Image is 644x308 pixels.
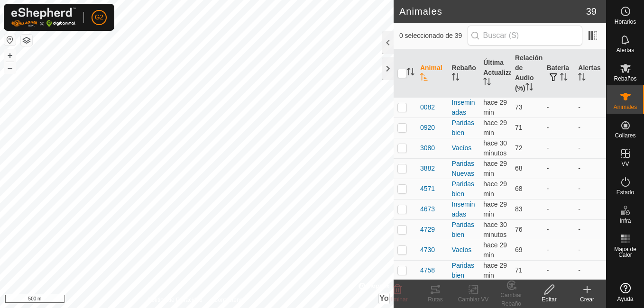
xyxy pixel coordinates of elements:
span: Animales [614,104,637,110]
div: Paridas bien [452,261,476,281]
span: Horarios [615,19,636,25]
span: 15 sept 2025, 8:06 [483,160,507,177]
a: Contáctenos [214,296,246,304]
font: Rebaño [452,64,476,72]
div: Paridas bien [452,179,476,199]
span: 15 sept 2025, 8:06 [483,221,507,238]
button: Yo [379,293,389,304]
td: - [543,158,575,179]
span: 4758 [420,265,435,275]
div: Cambiar Rebaño [492,291,530,308]
td: - [574,138,606,158]
span: Mapa de Calor [609,246,642,258]
span: 3882 [420,163,435,173]
td: - [574,219,606,240]
td: - [574,97,606,118]
p-sorticon: Activar para ordenar [452,74,460,82]
div: Crear [568,295,606,304]
font: Animal [420,64,442,72]
span: 69 [515,246,523,254]
span: Rebaños [614,76,636,82]
span: Collares [615,133,635,138]
div: Inseminadas [452,199,476,219]
a: Ayuda [607,279,644,306]
span: 68 [515,185,523,192]
td: - [574,240,606,260]
td: - [543,97,575,118]
span: 15 sept 2025, 8:06 [483,200,507,218]
span: 76 [515,226,523,233]
span: 15 sept 2025, 8:06 [483,119,507,136]
span: Eliminar [387,296,407,303]
div: Vacíos [452,245,476,255]
span: 0 seleccionado de 39 [399,31,468,41]
span: 71 [515,124,523,131]
p-sorticon: Activar para ordenar [483,79,491,87]
span: Estado [616,190,634,195]
a: Política de Privacidad [148,296,202,304]
span: Yo [379,294,388,302]
div: Paridas bien [452,118,476,138]
span: 15 sept 2025, 8:06 [483,241,507,259]
span: 71 [515,266,523,274]
div: Editar [530,295,568,304]
span: 3080 [420,143,435,153]
img: Logo Gallagher [11,8,76,27]
td: - [574,260,606,281]
span: 15 sept 2025, 8:06 [483,180,507,198]
button: Capas del Mapa [21,35,32,46]
p-sorticon: Activar para ordenar [420,74,428,82]
input: Buscar (S) [468,26,582,45]
div: Rutas [416,295,454,304]
span: 15 sept 2025, 8:06 [483,99,507,116]
font: Alertas [578,64,600,72]
button: Restablecer Mapa [4,34,16,45]
button: + [4,50,16,61]
h2: Animales [399,6,586,17]
td: - [574,199,606,219]
div: Cambiar VV [454,295,492,304]
div: Paridas Nuevas [452,159,476,179]
td: - [543,179,575,199]
p-sorticon: Activar para ordenar [407,69,414,77]
p-sorticon: Activar para ordenar [525,84,533,92]
span: Alertas [616,47,634,53]
span: Ayuda [617,296,634,302]
span: Infra [619,218,631,224]
span: 15 sept 2025, 8:06 [483,139,507,157]
span: VV [621,161,629,167]
td: - [543,240,575,260]
div: Vacíos [452,143,476,153]
td: - [543,199,575,219]
font: Relación de Audio (%) [515,54,543,92]
td: - [543,219,575,240]
span: 83 [515,205,523,213]
span: 15 sept 2025, 8:07 [483,262,507,279]
font: Batería [547,64,569,72]
p-sorticon: Activar para ordenar [560,74,568,82]
span: 4730 [420,245,435,255]
span: G2 [95,12,104,22]
td: - [574,118,606,138]
span: 0082 [420,102,435,112]
button: – [4,62,16,73]
td: - [574,179,606,199]
font: Última Actualización [483,59,526,76]
td: - [543,118,575,138]
p-sorticon: Activar para ordenar [578,74,586,82]
span: 4571 [420,184,435,194]
div: Inseminadas [452,98,476,118]
td: - [543,260,575,281]
span: 72 [515,144,523,152]
td: - [574,158,606,179]
span: 0920 [420,123,435,133]
span: 4729 [420,225,435,235]
span: 73 [515,103,523,111]
span: 4673 [420,204,435,214]
td: - [543,138,575,158]
span: 39 [586,4,597,18]
span: 68 [515,164,523,172]
div: Paridas bien [452,220,476,240]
